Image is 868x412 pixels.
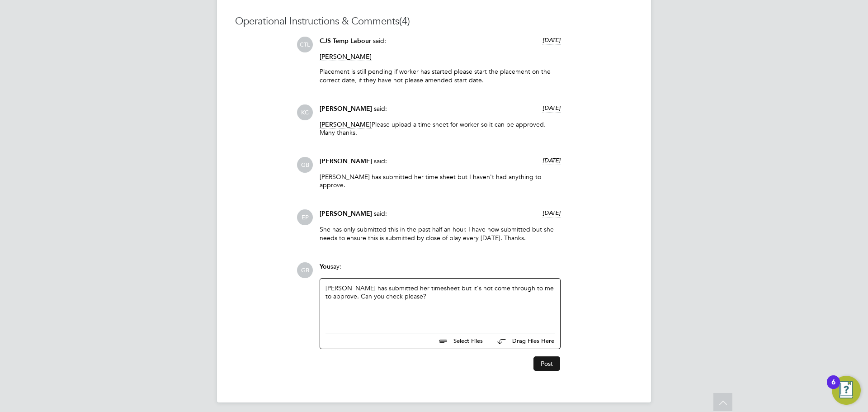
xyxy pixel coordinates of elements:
[320,52,372,61] span: [PERSON_NAME]
[320,157,372,165] span: [PERSON_NAME]
[297,104,313,120] span: KC
[399,15,410,27] span: (4)
[373,37,386,45] span: said:
[320,225,561,242] p: She has only submitted this in the past half an hour. I have now submitted but she needs to ensur...
[235,15,633,28] h3: Operational Instructions & Comments
[542,156,561,164] span: [DATE]
[320,120,372,129] span: [PERSON_NAME]
[320,67,561,84] p: Placement is still pending if worker has started please start the placement on the correct date, ...
[297,262,313,278] span: GB
[325,284,555,323] div: [PERSON_NAME] has submitted her timesheet but it's not come through to me to approve. Can you che...
[542,36,561,44] span: [DATE]
[320,37,371,45] span: CJS Temp Labour
[374,209,387,218] span: said:
[542,104,561,112] span: [DATE]
[320,173,561,189] p: [PERSON_NAME] has submitted her time sheet but I haven't had anything to approve.
[320,262,561,278] div: say:
[832,376,861,405] button: Open Resource Center, 6 new notifications
[374,104,387,113] span: said:
[542,209,561,217] span: [DATE]
[320,263,330,270] span: You
[297,157,313,173] span: GB
[297,209,313,225] span: EP
[374,157,387,165] span: said:
[297,37,313,52] span: CTL
[320,120,561,137] p: Please upload a time sheet for worker so it can be approved. Many thanks.
[533,356,560,371] button: Post
[320,210,372,218] span: [PERSON_NAME]
[320,105,372,113] span: [PERSON_NAME]
[490,332,555,351] button: Drag Files Here
[831,382,835,394] div: 6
